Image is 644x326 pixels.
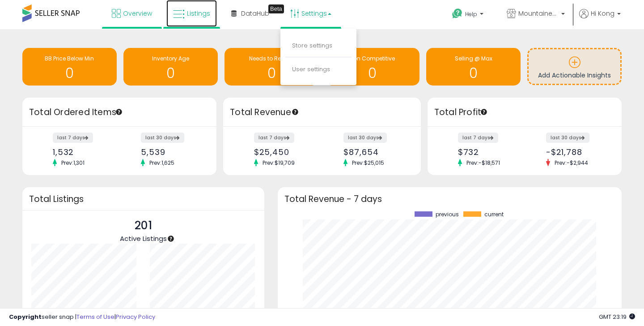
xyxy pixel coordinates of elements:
[458,133,498,143] label: last 7 days
[229,66,314,81] h1: 0
[325,48,419,86] a: Non Competitive 0
[452,8,463,19] i: Get Help
[343,133,387,143] label: last 30 days
[529,49,620,84] a: Add Actionable Insights
[480,108,488,116] div: Tooltip anchor
[291,108,299,116] div: Tooltip anchor
[350,55,395,62] span: Non Competitive
[29,106,210,119] h3: Total Ordered Items
[455,55,492,62] span: Selling @ Max
[284,196,615,202] h3: Total Revenue - 7 days
[550,159,593,167] span: Prev: -$2,944
[462,159,504,167] span: Prev: -$18,571
[268,4,284,13] div: Tooltip anchor
[57,159,89,167] span: Prev: 1,301
[128,66,213,81] h1: 0
[115,108,123,116] div: Tooltip anchor
[22,48,117,86] a: BB Price Below Min 0
[546,133,589,143] label: last 30 days
[123,9,152,18] span: Overview
[436,211,459,218] span: previous
[518,9,559,18] span: MountaineerBrand
[120,234,167,243] span: Active Listings
[431,66,516,81] h1: 0
[123,48,218,86] a: Inventory Age 0
[343,147,405,157] div: $87,654
[27,66,112,81] h1: 0
[254,133,294,143] label: last 7 days
[292,41,332,50] a: Store settings
[9,313,42,321] strong: Copyright
[53,133,93,143] label: last 7 days
[538,71,611,80] span: Add Actionable Insights
[484,211,504,218] span: current
[426,48,521,86] a: Selling @ Max 0
[45,55,94,62] span: BB Price Below Min
[599,313,635,321] span: 2025-09-17 23:19 GMT
[445,1,492,29] a: Help
[53,147,113,157] div: 1,532
[579,9,621,29] a: Hi Kong
[546,147,606,157] div: -$21,788
[254,147,315,157] div: $25,450
[76,313,114,321] a: Terms of Use
[434,106,615,119] h3: Total Profit
[141,133,184,143] label: last 30 days
[167,235,175,243] div: Tooltip anchor
[258,159,299,167] span: Prev: $19,709
[116,313,155,321] a: Privacy Policy
[120,217,167,234] p: 201
[9,313,155,322] div: seller snap | |
[141,147,201,157] div: 5,539
[145,159,179,167] span: Prev: 1,625
[241,9,269,18] span: DataHub
[330,66,415,81] h1: 0
[152,55,189,62] span: Inventory Age
[591,9,614,18] span: Hi Kong
[458,147,518,157] div: $732
[249,55,294,62] span: Needs to Reprice
[292,65,330,73] a: User settings
[347,159,389,167] span: Prev: $25,015
[225,48,319,86] a: Needs to Reprice 0
[230,106,414,119] h3: Total Revenue
[29,196,258,202] h3: Total Listings
[187,9,210,18] span: Listings
[465,10,477,18] span: Help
